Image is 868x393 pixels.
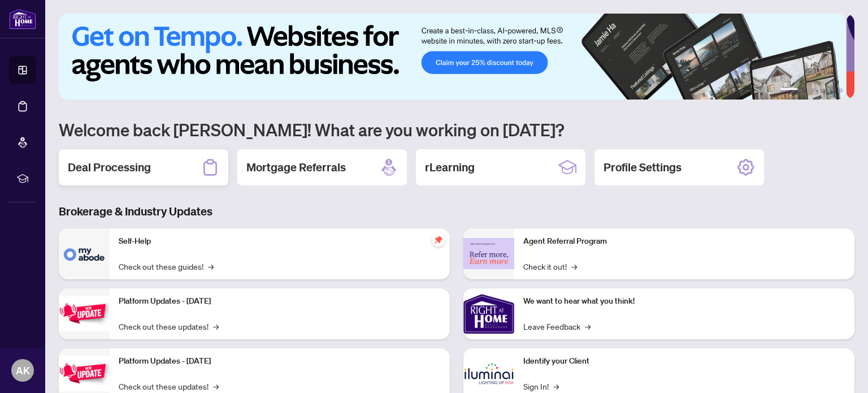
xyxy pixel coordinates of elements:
[821,88,825,93] button: 4
[571,260,577,273] span: →
[68,159,151,175] h2: Deal Processing
[119,355,441,368] p: Platform Updates - [DATE]
[523,355,845,368] p: Identify your Client
[59,14,846,100] img: Slide 0
[59,356,110,391] img: Platform Updates - July 8, 2025
[604,159,682,175] h2: Profile Settings
[16,362,30,378] span: AK
[425,159,475,175] h2: rLearning
[59,296,110,331] img: Platform Updates - July 21, 2025
[839,88,843,93] button: 6
[119,260,214,273] a: Check out these guides!→
[213,320,219,332] span: →
[523,380,559,392] a: Sign In!→
[811,88,816,93] button: 3
[523,320,591,332] a: Leave Feedback→
[59,119,854,140] h1: Welcome back [PERSON_NAME]! What are you working on [DATE]?
[463,288,514,339] img: We want to hear what you think!
[213,380,219,392] span: →
[59,228,110,279] img: Self-Help
[119,295,441,308] p: Platform Updates - [DATE]
[119,235,441,248] p: Self-Help
[208,260,214,273] span: →
[9,8,36,29] img: logo
[780,88,798,93] button: 1
[119,380,219,392] a: Check out these updates!→
[830,88,834,93] button: 5
[432,233,445,247] span: pushpin
[119,320,219,332] a: Check out these updates!→
[463,238,514,269] img: Agent Referral Program
[585,320,591,332] span: →
[246,159,346,175] h2: Mortgage Referrals
[553,380,559,392] span: →
[523,295,845,308] p: We want to hear what you think!
[59,204,854,219] h3: Brokerage & Industry Updates
[523,235,845,248] p: Agent Referral Program
[802,88,807,93] button: 2
[523,260,577,273] a: Check it out!→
